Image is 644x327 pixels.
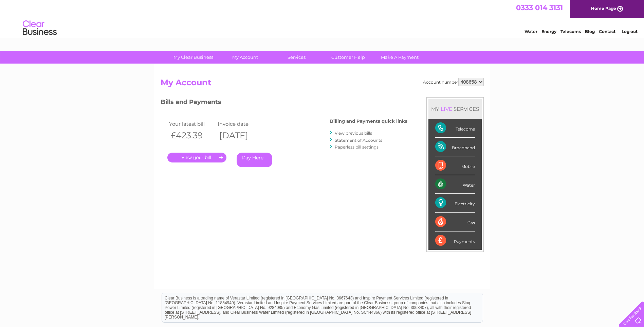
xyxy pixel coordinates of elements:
[516,3,563,12] a: 0333 014 3131
[161,97,407,109] h3: Bills and Payments
[217,51,273,64] a: My Account
[435,119,475,138] div: Telecoms
[335,138,382,143] a: Statement of Accounts
[423,78,484,86] div: Account number
[560,29,581,34] a: Telecoms
[165,51,221,64] a: My Clear Business
[167,119,216,128] td: Your latest bill
[335,144,379,150] a: Paperless bill settings
[435,194,475,212] div: Electricity
[22,18,57,38] img: logo.png
[435,213,475,231] div: Gas
[622,29,638,34] a: Log out
[237,153,272,167] a: Pay Here
[330,119,407,124] h4: Billing and Payments quick links
[585,29,595,34] a: Blog
[599,29,615,34] a: Contact
[435,156,475,175] div: Mobile
[435,138,475,156] div: Broadband
[439,106,454,112] div: LIVE
[216,128,265,142] th: [DATE]
[216,119,265,128] td: Invoice date
[161,78,484,91] h2: My Account
[320,51,376,64] a: Customer Help
[167,128,216,142] th: £423.39
[428,99,482,119] div: MY SERVICES
[435,175,475,194] div: Water
[435,231,475,250] div: Payments
[335,131,372,136] a: View previous bills
[167,153,226,162] a: .
[525,29,537,34] a: Water
[541,29,556,34] a: Energy
[269,51,325,64] a: Services
[162,4,483,33] div: Clear Business is a trading name of Verastar Limited (registered in [GEOGRAPHIC_DATA] No. 3667643...
[372,51,428,64] a: Make A Payment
